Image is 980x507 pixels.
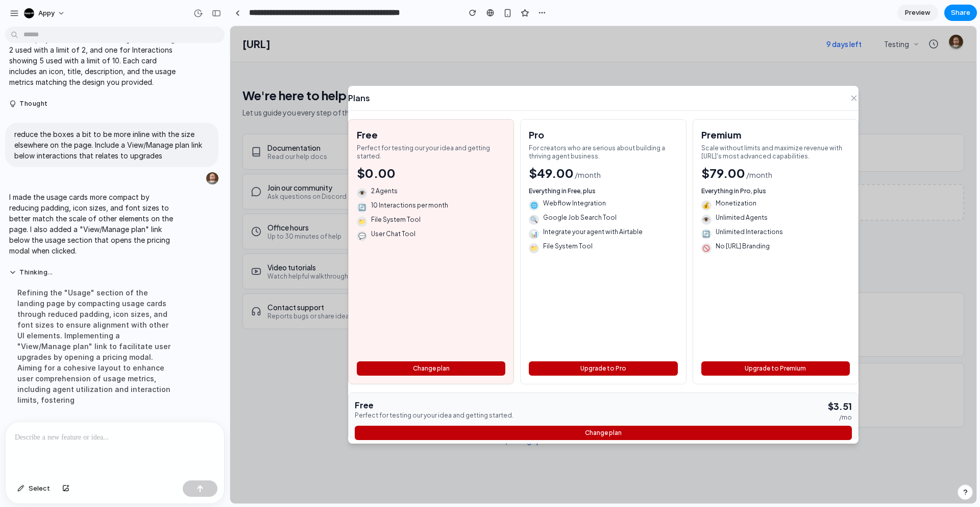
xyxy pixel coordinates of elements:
[313,173,447,181] span: Webflow Integration
[9,192,180,256] p: I made the usage cards more compact by reducing padding, icon sizes, and font sizes to better mat...
[345,144,371,154] span: /month
[127,118,275,134] p: Perfect for testing our your idea and getting started.
[125,385,598,394] p: Perfect for testing our your idea and getting started.
[299,118,447,134] p: For creators who are serious about building a thriving agent business.
[141,175,275,183] span: 10 Interactions per month
[471,161,620,169] div: Everything in Pro, plus
[485,188,620,196] span: Unlimited Agents
[127,102,275,116] h3: Free
[300,190,308,198] span: 🔍
[598,373,622,387] div: $3.51
[125,400,622,414] button: Change plan
[897,5,938,21] a: Preview
[300,204,308,212] span: 📊
[299,139,344,155] span: $49.00
[299,161,447,169] div: Everything in Free, plus
[472,190,480,198] span: 👁️
[127,139,165,155] span: $0.00
[128,163,136,171] span: 👁️
[300,218,308,226] span: 📁
[485,202,620,210] span: Unlimited Interactions
[128,206,136,214] span: 💬
[471,139,515,155] span: $79.00
[299,102,447,116] h3: Pro
[300,175,308,183] span: 🌐
[598,387,622,396] div: /mo
[20,5,70,21] button: appy
[313,216,447,224] span: File System Tool
[313,188,447,196] span: Google Job Search Tool
[9,23,180,87] p: I added a "Usage" section below "Your Agents" that displays two cards: one for Agents showing 2 u...
[38,8,55,18] span: appy
[141,161,275,169] span: 2 Agents
[472,218,480,226] span: 🚫
[313,202,447,210] span: Integrate your agent with Airtable
[128,177,136,186] span: 🔄
[471,118,620,134] p: Scale without limits and maximize revenue with [URL]'s most advanced capabilities.
[471,335,620,350] button: Upgrade to Premium
[9,281,180,411] div: Refining the "Usage" section of the landing page by compacting usage cards through reduced paddin...
[471,102,620,116] h3: Premium
[141,190,275,198] span: File System Tool
[125,373,598,385] h3: Free
[299,335,447,350] button: Upgrade to Pro
[485,216,620,224] span: No [URL] Branding
[14,129,209,161] p: reduce the boxes a bit to be more inline with the size elsewhere on the page. Include a View/Mana...
[944,5,977,21] button: Share
[619,67,628,77] button: Close
[12,480,55,497] button: Select
[905,8,930,18] span: Preview
[127,335,275,350] button: Change plan
[951,8,970,18] span: Share
[118,66,140,78] h2: Plans
[516,144,542,154] span: /month
[485,173,620,181] span: Monetization
[472,175,480,183] span: 💰
[472,204,480,212] span: 🔄
[141,204,275,212] span: User Chat Tool
[128,192,136,200] span: 📁
[29,483,50,494] span: Select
